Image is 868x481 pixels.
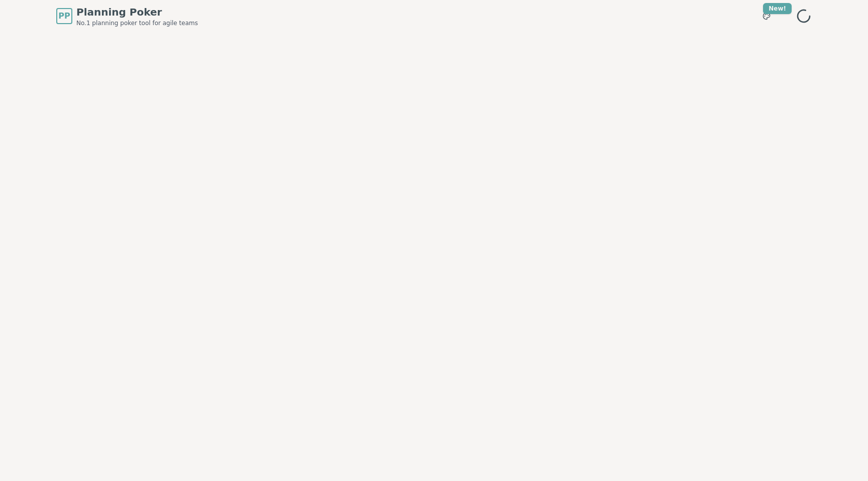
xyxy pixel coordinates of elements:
span: Planning Poker [76,5,198,19]
span: No.1 planning poker tool for agile teams [76,19,198,27]
button: New! [757,7,776,25]
div: New! [763,3,792,14]
a: PPPlanning PokerNo.1 planning poker tool for agile teams [56,5,198,27]
span: PP [58,10,70,22]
